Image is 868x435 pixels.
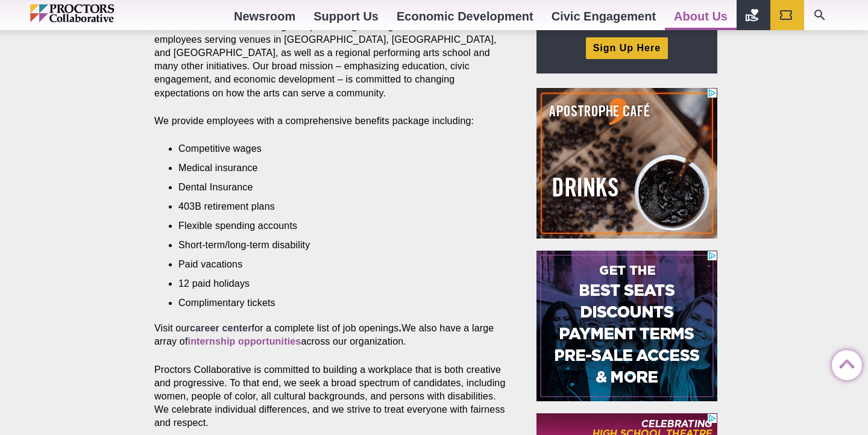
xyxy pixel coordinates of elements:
li: Medical insurance [178,161,491,175]
a: Sign Up Here [586,37,668,58]
a: career center [190,323,252,333]
li: Flexible spending accounts [178,219,491,233]
iframe: Advertisement [536,88,717,239]
iframe: Advertisement [536,251,717,401]
img: Proctors logo [30,4,166,22]
p: Visit our for a complete list of job openings We also have a large array of across our organization. [154,322,509,348]
li: Short-term/long-term disability [178,239,491,252]
p: Proctors Collaborative is a regional performing arts organization with over 125 employees serving... [154,20,509,99]
li: 12 paid holidays [178,277,491,290]
li: Paid vacations [178,258,491,271]
p: Proctors Collaborative is committed to building a workplace that is both creative and progressive... [154,363,509,430]
p: We provide employees with a comprehensive benefits package including: [154,114,509,128]
li: 403B retirement plans [178,200,491,213]
a: internship opportunities [188,336,301,346]
li: Complimentary tickets [178,296,491,310]
li: Competitive wages [178,142,491,155]
strong: . [399,323,402,333]
a: Back to Top [832,351,856,375]
li: Dental Insurance [178,181,491,194]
